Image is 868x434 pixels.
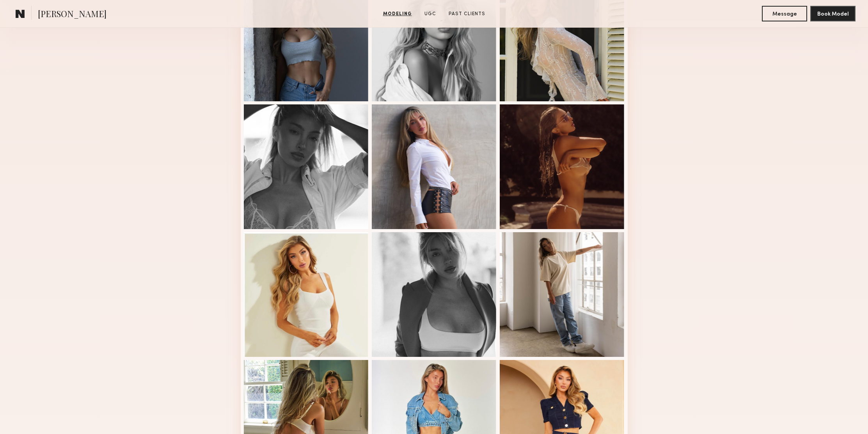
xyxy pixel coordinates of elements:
[762,6,807,21] button: Message
[38,8,107,21] span: [PERSON_NAME]
[421,11,439,18] a: UGC
[810,6,856,21] button: Book Model
[380,11,415,18] a: Modeling
[810,10,856,17] a: Book Model
[446,11,488,18] a: Past Clients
